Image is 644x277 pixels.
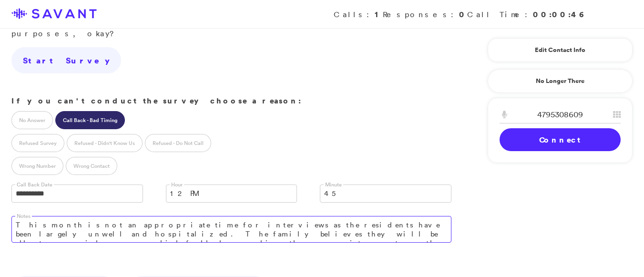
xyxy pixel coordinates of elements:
strong: If you can't conduct the survey choose a reason: [11,95,301,106]
label: Minute [324,181,343,188]
label: Refused Survey [11,134,64,152]
a: Edit Contact Info [500,42,621,58]
strong: 0 [459,9,467,20]
label: Refused - Do Not Call [145,134,211,152]
label: Wrong Contact [66,157,117,175]
label: Wrong Number [11,157,63,175]
strong: 00:00:46 [533,9,585,20]
label: Refused - Didn't Know Us [67,134,143,152]
label: Call Back - Bad Timing [55,111,125,129]
strong: 1 [375,9,383,20]
label: Hour [170,181,184,188]
label: No Answer [11,111,53,129]
a: Connect [500,128,621,151]
span: 12 PM [170,185,281,202]
label: Notes [15,213,32,220]
a: Start Survey [11,47,121,74]
label: Call Back Date [15,181,54,188]
span: 45 [324,185,435,202]
a: No Longer There [488,69,633,93]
